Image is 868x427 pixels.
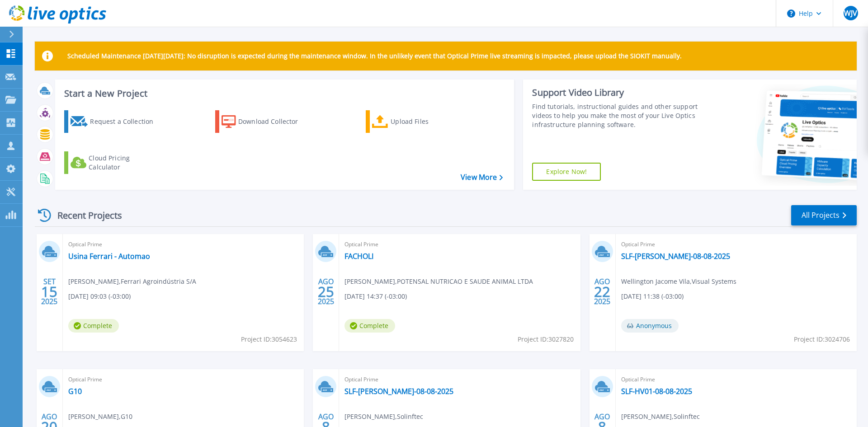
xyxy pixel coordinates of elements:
a: Download Collector [215,110,316,133]
div: Request a Collection [90,113,162,131]
div: Cloud Pricing Calculator [89,154,161,172]
a: FACHOLI [344,252,373,261]
span: Complete [68,319,119,333]
div: AGO 2025 [317,275,335,308]
a: Cloud Pricing Calculator [64,151,165,174]
span: Optical Prime [621,239,851,249]
a: SLF-HV01-08-08-2025 [621,387,692,396]
span: Optical Prime [621,375,851,385]
a: Upload Files [366,110,467,133]
p: Scheduled Maintenance [DATE][DATE]: No disruption is expected during the maintenance window. In t... [67,52,682,60]
span: Optical Prime [344,239,575,249]
span: 25 [318,288,334,296]
span: Anonymous [621,319,679,333]
span: [DATE] 11:38 (-03:00) [621,291,684,301]
div: Upload Files [391,113,463,131]
span: 15 [41,288,57,296]
span: Optical Prime [68,375,298,385]
a: Request a Collection [64,110,165,133]
h3: Start a New Project [64,89,503,99]
span: [PERSON_NAME] , Ferrari Agroindústria S/A [68,277,196,286]
span: Wellington Jacome Vila , Visual Systems [621,277,736,286]
a: Explore Now! [532,163,601,181]
span: [DATE] 09:03 (-03:00) [68,291,131,301]
span: 22 [594,288,610,296]
span: Project ID: 3024706 [794,334,850,344]
span: [DATE] 14:37 (-03:00) [344,291,407,301]
div: Recent Projects [35,204,134,226]
div: Download Collector [238,113,311,131]
a: G10 [68,387,82,396]
span: [PERSON_NAME] , Solinftec [344,412,423,422]
a: SLF-[PERSON_NAME]-08-08-2025 [621,252,730,261]
a: SLF-[PERSON_NAME]-08-08-2025 [344,387,453,396]
span: Project ID: 3054623 [241,334,297,344]
span: [PERSON_NAME] , Solinftec [621,412,700,422]
a: View More [461,173,503,182]
a: Usina Ferrari - Automao [68,252,150,261]
span: WJV [844,9,857,17]
span: Optical Prime [68,239,298,249]
div: Find tutorials, instructional guides and other support videos to help you make the most of your L... [532,102,702,129]
span: [PERSON_NAME] , POTENSAL NUTRICAO E SAUDE ANIMAL LTDA [344,277,533,286]
span: Optical Prime [344,375,575,385]
a: All Projects [791,205,857,225]
span: [PERSON_NAME] , G10 [68,412,132,422]
span: Complete [344,319,395,333]
span: Project ID: 3027820 [518,334,574,344]
div: Support Video Library [532,87,702,99]
div: SET 2025 [41,275,58,308]
div: AGO 2025 [594,275,611,308]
